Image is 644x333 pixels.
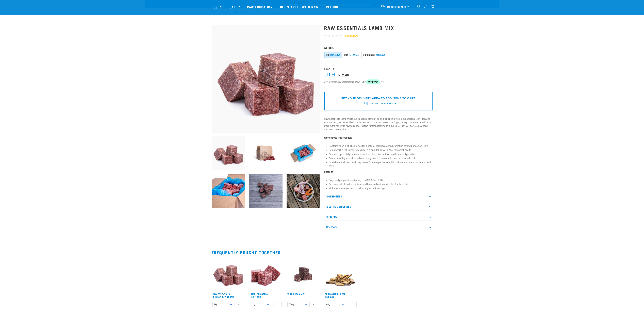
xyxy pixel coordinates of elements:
[370,102,393,105] span: Set Delivery Area
[324,213,433,221] p: Delivery
[212,25,320,133] img: ?1041 RE Lamb Mix 01
[212,4,218,9] a: Dog
[324,171,333,173] strong: Best For:
[229,4,235,9] a: Cat
[323,0,342,14] a: Vethub
[324,136,352,139] strong: Why Choose This Product?
[212,250,433,255] h2: Frequently bought together
[329,153,433,156] li: Supports optimal digestion and nutrient absorption, mimicking the natural prey diet
[324,67,433,70] h3: Quantity:
[387,6,406,7] span: Set Delivery Area
[324,73,327,76] button: -
[331,73,335,76] button: +
[287,293,305,295] a: Wild Organ Mix
[348,302,357,307] input: 1
[329,182,433,186] li: Pet owners looking for a natural and balanced nutrient-rich diet for their pets.
[338,73,349,77] div: $12.40
[325,293,345,297] a: Dried Green Lipped Mussels
[324,25,433,31] h1: Raw Essentials Lamb Mix
[249,174,283,208] img: Lamb Mix
[328,73,330,76] span: 1
[363,54,376,56] span: Bulk (20kg)
[329,178,433,182] li: Dogs and puppies transitioning to a [MEDICAL_DATA]
[381,5,385,8] img: van-moving.png
[273,302,282,307] input: 1
[344,54,348,56] span: 3kg
[324,79,433,84] div: or 4 interest-free instalments of by
[212,258,245,291] img: Pile Of Cubed Chicken Wild Meat Mix
[324,46,433,49] h3: Weight:
[335,34,338,38] span: ☆
[324,117,433,131] p: Raw Essentials Lamb Mix is our signature blend of bone-in chicken mince, lamb hearts, green tripe...
[212,136,245,170] img: ?1041 RE Lamb Mix 01
[212,174,245,208] img: Raw Essentials 2024 July2597
[343,52,360,58] button: 3kg ($11.53/kg)
[287,174,320,208] img: Assortment of Raw Essentials Ingredients Including, Salmon Fillet, Cubed Beef And Tripe, Turkey W...
[324,34,327,38] span: ☆
[339,34,342,38] span: ☆
[324,203,433,210] p: Feeding Guidelines
[357,80,363,84] span: $3.10
[431,5,434,8] img: home-icon@2x.png
[349,54,359,56] span: ($11.53/kg)
[376,54,385,56] span: ($9.50/kg)
[329,144,433,148] li: Contains bone-in chicken mince for a natural calcium source, promoting strong bones and teeth
[287,136,320,170] img: Raw Essentials Bulk 10kg Raw Dog Food Box
[236,302,244,307] input: 1
[277,0,323,14] a: Get started with Raw
[324,193,433,200] p: Ingredients
[329,148,433,152] li: Lamb heart is rich in iron, selenium, B12, and [MEDICAL_DATA] for overall health
[311,302,319,307] input: 1
[324,52,341,58] button: 1kg ($12.40/kg)
[329,161,433,168] li: Available in bulk 10kg and 20kg boxes for multi-pet households or those who want to stock up and ...
[324,223,433,231] p: Reviews
[329,157,433,160] li: Balanced with green tripe and raw meaty bones for a complete and well-rounded diet
[326,54,330,56] span: 1kg
[287,258,320,291] img: Wild Organ Mix
[361,52,386,58] button: Bulk (20kg) ($9.50/kg)
[341,96,415,101] p: SET YOUR DELIVERY AREA TO ADD ITEMS TO CART
[417,5,420,8] img: home-icon-1@2x.png
[330,54,340,56] span: ($12.40/kg)
[324,258,357,291] img: 1306 Freeze Dried Mussels 01
[250,293,268,297] a: Lamb, Chicken & Heart Mix
[212,293,234,297] a: Raw Essentials Chicken & Wild Mix
[366,79,380,84] img: Afterpay
[342,34,358,38] a: See Reviews
[363,102,369,105] img: van-moving.png
[328,34,331,38] span: ☆
[244,0,277,14] a: Raw Education
[249,136,283,170] img: Raw Essentials Bulk 10kg Raw Dog Food Box Exterior Design
[424,5,427,8] img: user.png
[329,187,433,190] li: Multi-pet households or those looking for bulk savings
[332,34,334,38] span: ☆
[249,258,283,291] img: 1124 Lamb Chicken Heart Mix 01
